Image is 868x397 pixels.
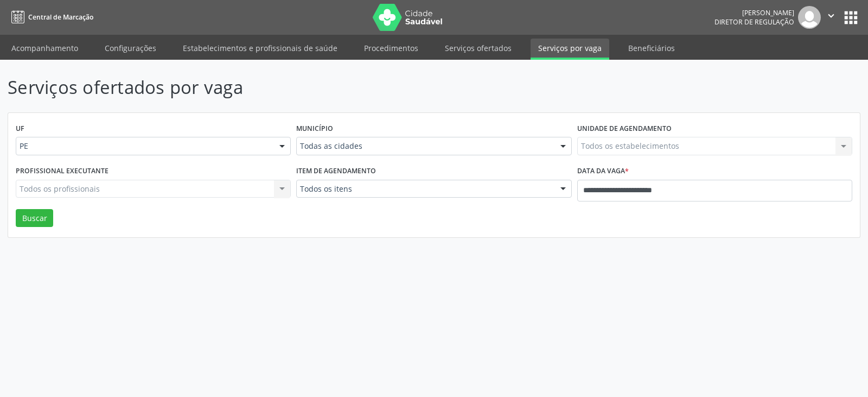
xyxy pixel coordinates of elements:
[97,39,164,58] a: Configurações
[175,39,345,58] a: Estabelecimentos e profissionais de saúde
[4,39,86,58] a: Acompanhamento
[16,209,53,228] button: Buscar
[300,141,549,152] span: Todas as cidades
[621,39,682,58] a: Beneficiários
[825,10,837,22] i: 
[714,8,794,17] div: [PERSON_NAME]
[8,74,604,101] p: Serviços ofertados por vaga
[296,121,333,137] label: Município
[16,163,108,180] label: Profissional executante
[531,39,609,60] a: Serviços por vaga
[16,121,24,137] label: UF
[714,17,794,27] span: Diretor de regulação
[841,8,860,27] button: apps
[437,39,519,58] a: Serviços ofertados
[300,184,549,194] span: Todos os itens
[8,8,93,26] a: Central de Marcação
[798,6,821,29] img: img
[356,39,426,58] a: Procedimentos
[296,163,376,180] label: Item de agendamento
[821,6,841,29] button: 
[20,141,269,152] span: PE
[577,121,672,137] label: Unidade de agendamento
[28,12,93,22] span: Central de Marcação
[577,163,629,180] label: Data da vaga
